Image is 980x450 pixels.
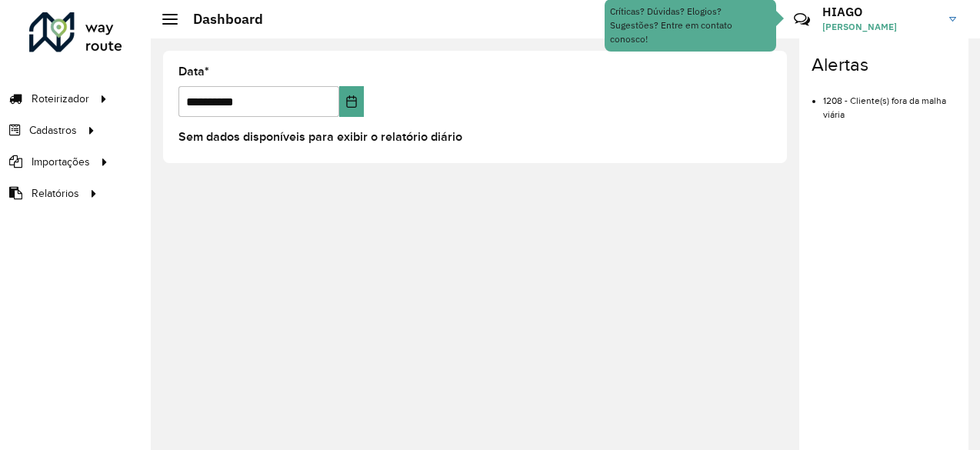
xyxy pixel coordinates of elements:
h3: HIAGO [822,5,938,19]
h4: Alertas [812,54,956,76]
span: Importações [32,154,90,170]
h2: Dashboard [178,11,263,28]
span: Relatórios [32,185,79,202]
label: Data [178,62,209,81]
a: Contato Rápido [785,3,818,36]
span: Cadastros [29,122,77,138]
label: Sem dados disponíveis para exibir o relatório diário [178,128,462,146]
li: 1208 - Cliente(s) fora da malha viária [823,82,956,122]
span: Roteirizador [32,91,89,107]
span: [PERSON_NAME] [822,20,938,34]
button: Choose Date [339,86,364,117]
